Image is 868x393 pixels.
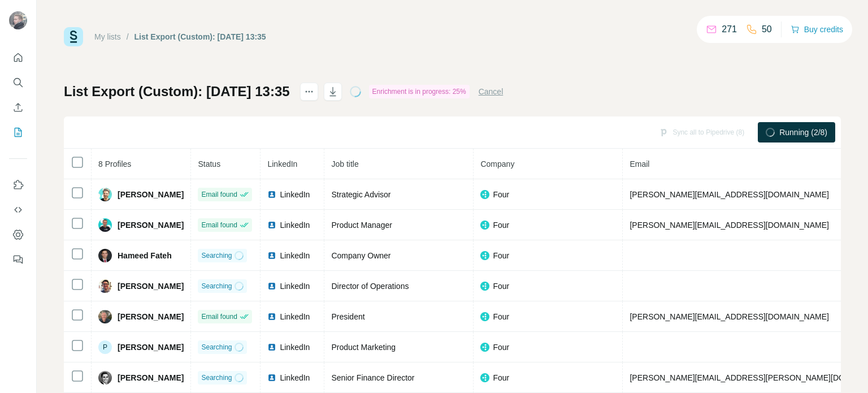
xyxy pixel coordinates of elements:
[98,218,112,232] img: Avatar
[493,189,509,200] span: Four
[64,83,290,101] h1: List Export (Custom): [DATE] 13:35
[480,282,489,291] img: company-logo
[630,221,828,230] span: [PERSON_NAME][EMAIL_ADDRESS][DOMAIN_NAME]
[331,373,414,382] span: Senior Finance Director
[98,371,112,385] img: Avatar
[480,312,489,321] img: company-logo
[9,249,27,270] button: Feedback
[64,27,83,46] img: Surfe Logo
[201,220,237,230] span: Email found
[98,340,112,354] div: P
[480,343,489,352] img: company-logo
[280,250,310,261] span: LinkedIn
[493,219,509,231] span: Four
[98,310,112,323] img: Avatar
[267,312,276,321] img: LinkedIn logo
[267,282,276,291] img: LinkedIn logo
[134,31,266,42] div: List Export (Custom): [DATE] 13:35
[791,21,843,37] button: Buy credits
[9,97,27,118] button: Enrich CSV
[779,127,827,138] span: Running (2/8)
[480,251,489,260] img: company-logo
[280,372,310,383] span: LinkedIn
[331,312,364,321] span: President
[118,311,184,322] span: [PERSON_NAME]
[98,159,131,169] span: 8 Profiles
[331,343,396,352] span: Product Marketing
[9,175,27,195] button: Use Surfe on LinkedIn
[493,250,509,261] span: Four
[201,373,232,383] span: Searching
[480,221,489,230] img: company-logo
[630,190,828,199] span: [PERSON_NAME][EMAIL_ADDRESS][DOMAIN_NAME]
[762,23,772,36] p: 50
[630,312,828,321] span: [PERSON_NAME][EMAIL_ADDRESS][DOMAIN_NAME]
[267,343,276,352] img: LinkedIn logo
[9,11,27,29] img: Avatar
[280,311,310,322] span: LinkedIn
[280,219,310,231] span: LinkedIn
[280,189,310,200] span: LinkedIn
[331,159,358,169] span: Job title
[267,251,276,260] img: LinkedIn logo
[98,188,112,201] img: Avatar
[9,72,27,93] button: Search
[94,32,121,41] a: My lists
[267,159,297,169] span: LinkedIn
[331,251,390,260] span: Company Owner
[480,190,489,199] img: company-logo
[280,280,310,292] span: LinkedIn
[331,190,390,199] span: Strategic Advisor
[267,373,276,382] img: LinkedIn logo
[493,280,509,292] span: Four
[369,85,470,98] div: Enrichment is in progress: 25%
[267,221,276,230] img: LinkedIn logo
[267,190,276,199] img: LinkedIn logo
[201,312,237,322] span: Email found
[98,249,112,262] img: Avatar
[480,159,514,169] span: Company
[201,189,237,200] span: Email found
[9,200,27,220] button: Use Surfe API
[201,342,232,352] span: Searching
[201,281,232,291] span: Searching
[9,224,27,245] button: Dashboard
[493,342,509,353] span: Four
[198,159,220,169] span: Status
[480,373,489,382] img: company-logo
[722,23,737,36] p: 271
[118,219,184,231] span: [PERSON_NAME]
[300,83,318,101] button: actions
[331,282,409,291] span: Director of Operations
[118,342,184,353] span: [PERSON_NAME]
[9,122,27,142] button: My lists
[118,189,184,200] span: [PERSON_NAME]
[201,251,232,261] span: Searching
[118,280,184,292] span: [PERSON_NAME]
[9,47,27,68] button: Quick start
[493,372,509,383] span: Four
[493,311,509,322] span: Four
[630,159,649,169] span: Email
[118,372,184,383] span: [PERSON_NAME]
[118,250,172,261] span: Hameed Fateh
[280,342,310,353] span: LinkedIn
[331,221,392,230] span: Product Manager
[98,279,112,293] img: Avatar
[479,86,504,97] button: Cancel
[127,31,129,42] li: /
